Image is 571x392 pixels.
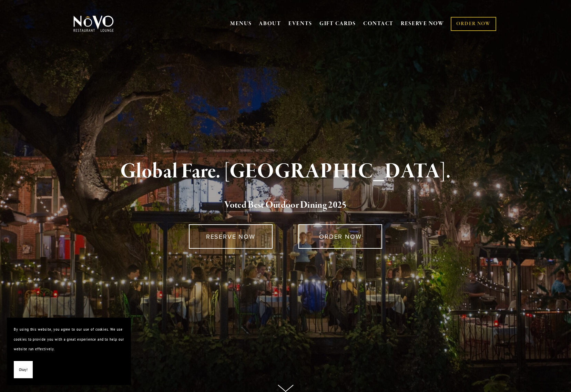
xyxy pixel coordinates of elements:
img: Novo Restaurant &amp; Lounge [72,15,115,32]
section: Cookie banner [7,318,131,385]
h2: 5 [85,198,487,213]
a: GIFT CARDS [319,17,356,30]
a: RESERVE NOW [401,17,444,30]
button: Okay! [14,361,33,379]
a: MENUS [230,20,252,27]
strong: Global Fare. [GEOGRAPHIC_DATA]. [120,158,451,185]
a: ORDER NOW [298,224,382,249]
a: ORDER NOW [451,17,496,31]
a: ABOUT [259,20,281,27]
a: Voted Best Outdoor Dining 202 [224,199,342,212]
a: RESERVE NOW [189,224,273,249]
a: EVENTS [288,20,312,27]
p: By using this website, you agree to our use of cookies. We use cookies to provide you with a grea... [14,324,124,354]
span: Okay! [19,365,28,375]
a: CONTACT [363,17,394,30]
